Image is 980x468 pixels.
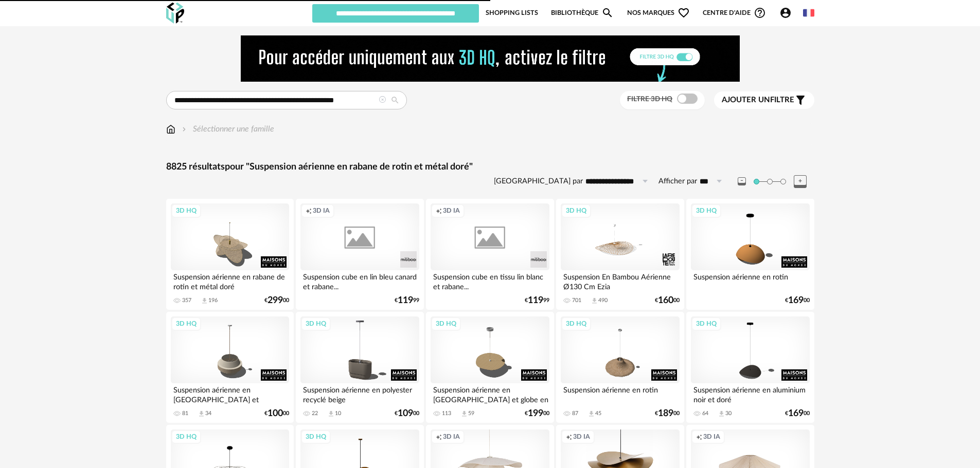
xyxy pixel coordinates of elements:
span: Filtre 3D HQ [627,96,672,103]
div: € 00 [655,297,680,304]
div: € 00 [264,410,289,417]
div: € 00 [785,297,810,304]
div: Suspension aérienne en polyester recyclé beige [300,383,419,404]
span: 169 [788,410,804,417]
a: 3D HQ Suspension aérienne en rabane de rotin et métal doré 357 Download icon 196 €29900 [166,199,294,310]
div: 30 [725,410,732,417]
span: 199 [528,410,543,417]
div: 3D HQ [171,204,201,217]
span: 119 [528,297,543,304]
div: 3D HQ [691,317,721,330]
span: 189 [658,410,673,417]
div: € 00 [264,297,289,304]
a: 3D HQ Suspension aérienne en polyester recyclé beige 22 Download icon 10 €10900 [296,312,423,423]
div: Suspension cube en lin bleu canard et rabane... [300,270,419,291]
span: 3D IA [443,207,460,215]
span: Download icon [587,410,595,418]
img: svg+xml;base64,PHN2ZyB3aWR0aD0iMTYiIGhlaWdodD0iMTciIHZpZXdCb3g9IjAgMCAxNiAxNyIgZmlsbD0ibm9uZSIgeG... [166,123,175,135]
a: 3D HQ Suspension En Bambou Aérienne Ø130 Cm Ezia 701 Download icon 490 €16000 [556,199,684,310]
div: 81 [182,410,188,417]
span: filtre [722,95,794,105]
div: Suspension aérienne en rabane de rotin et métal doré [171,270,289,291]
span: Creation icon [436,207,442,215]
div: 701 [572,297,581,304]
span: 109 [398,410,413,417]
div: 64 [702,410,708,417]
span: Download icon [327,410,335,418]
div: 357 [182,297,191,304]
span: 3D IA [313,207,330,215]
span: Creation icon [436,433,442,441]
span: Centre d'aideHelp Circle Outline icon [703,7,766,19]
span: Magnify icon [601,7,614,19]
div: 22 [312,410,318,417]
span: 119 [398,297,413,304]
div: € 00 [525,410,549,417]
img: OXP [166,3,184,24]
span: Account Circle icon [779,7,796,19]
span: Heart Outline icon [678,7,690,19]
span: 3D IA [573,433,590,441]
div: 3D HQ [561,317,591,330]
span: Help Circle Outline icon [754,7,766,19]
div: 87 [572,410,578,417]
span: 3D IA [703,433,720,441]
span: pour "Suspension aérienne en rabane de rotin et métal doré" [225,162,473,172]
div: € 99 [525,297,549,304]
a: 3D HQ Suspension aérienne en [GEOGRAPHIC_DATA] et polyester recyclé 81 Download icon 34 €10000 [166,312,294,423]
div: Suspension cube en tissu lin blanc et rabane... [431,270,549,291]
span: 299 [268,297,283,304]
div: 3D HQ [171,430,201,443]
a: 3D HQ Suspension aérienne en rotin 87 Download icon 45 €18900 [556,312,684,423]
img: NEW%20NEW%20HQ%20NEW_V1.gif [241,35,740,82]
span: 100 [268,410,283,417]
span: Download icon [718,410,725,418]
span: Filter icon [794,94,807,106]
div: 45 [595,410,601,417]
div: 3D HQ [691,204,721,217]
div: Sélectionner une famille [180,123,274,135]
div: 3D HQ [431,317,461,330]
span: Account Circle icon [779,7,792,19]
div: Suspension aérienne en [GEOGRAPHIC_DATA] et polyester recyclé [171,383,289,404]
div: € 00 [785,410,810,417]
div: Suspension aérienne en [GEOGRAPHIC_DATA] et globe en verre fumé [431,383,549,404]
a: Shopping Lists [486,3,538,23]
div: Suspension aérienne en aluminium noir et doré [691,383,809,404]
div: Suspension aérienne en rotin [691,270,809,291]
span: 160 [658,297,673,304]
span: 3D IA [443,433,460,441]
a: 3D HQ Suspension aérienne en [GEOGRAPHIC_DATA] et globe en verre fumé 113 Download icon 59 €19900 [426,312,554,423]
span: Creation icon [696,433,702,441]
div: 10 [335,410,341,417]
div: € 00 [655,410,680,417]
div: 34 [205,410,211,417]
img: fr [803,7,814,18]
div: 59 [468,410,474,417]
span: Nos marques [627,3,690,23]
span: Download icon [591,297,598,305]
button: Ajouter unfiltre Filter icon [714,91,814,109]
div: € 00 [395,410,419,417]
span: Download icon [460,410,468,418]
div: 3D HQ [561,204,591,217]
div: 8825 résultats [166,161,814,173]
span: Download icon [198,410,205,418]
a: 3D HQ Suspension aérienne en rotin €16900 [686,199,814,310]
a: Creation icon 3D IA Suspension cube en lin bleu canard et rabane... €11999 [296,199,423,310]
span: Creation icon [306,207,312,215]
div: € 99 [395,297,419,304]
div: 3D HQ [171,317,201,330]
span: 169 [788,297,804,304]
label: Afficher par [658,177,697,186]
div: 113 [442,410,451,417]
div: 3D HQ [301,430,331,443]
a: 3D HQ Suspension aérienne en aluminium noir et doré 64 Download icon 30 €16900 [686,312,814,423]
div: 3D HQ [301,317,331,330]
img: svg+xml;base64,PHN2ZyB3aWR0aD0iMTYiIGhlaWdodD0iMTYiIHZpZXdCb3g9IjAgMCAxNiAxNiIgZmlsbD0ibm9uZSIgeG... [180,123,188,135]
span: Ajouter un [722,96,770,104]
a: BibliothèqueMagnify icon [551,3,614,23]
span: Download icon [201,297,208,305]
div: 490 [598,297,608,304]
div: Suspension aérienne en rotin [561,383,679,404]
